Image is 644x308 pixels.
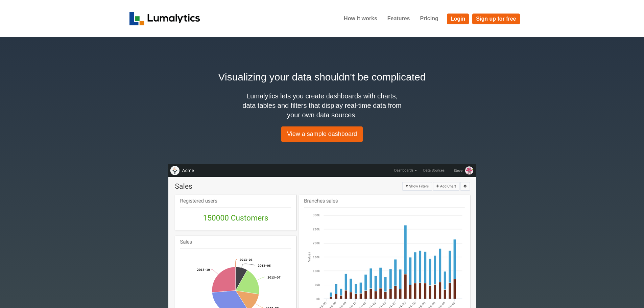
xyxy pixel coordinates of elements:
[447,14,469,24] a: Login
[339,10,382,27] a: How it works
[241,91,403,120] h4: Lumalytics lets you create dashboards with charts, data tables and filters that display real-time...
[472,14,520,24] a: Sign up for free
[129,12,200,25] img: logo_v2-f34f87db3d4d9f5311d6c47995059ad6168825a3e1eb260e01c8041e89355404.png
[415,10,443,27] a: Pricing
[382,10,415,27] a: Features
[281,126,363,142] a: View a sample dashboard
[129,69,515,85] h2: Visualizing your data shouldn't be complicated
